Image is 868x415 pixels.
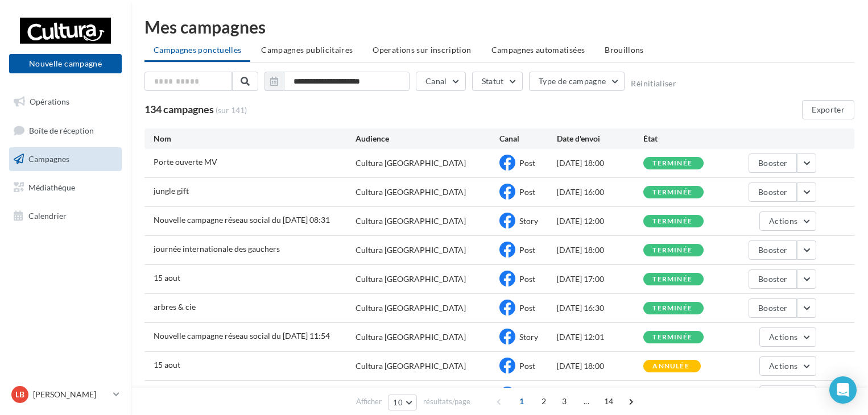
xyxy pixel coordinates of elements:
[356,157,466,169] div: Cultura [GEOGRAPHIC_DATA]
[749,182,797,202] button: Booster
[7,176,124,200] a: Médiathèque
[519,216,538,226] span: Story
[144,18,854,35] div: Mes campagnes
[7,147,124,171] a: Campagnes
[28,154,69,164] span: Campagnes
[356,360,466,372] div: Cultura [GEOGRAPHIC_DATA]
[7,90,124,114] a: Opérations
[829,376,857,404] div: Open Intercom Messenger
[759,356,816,376] button: Actions
[154,360,180,370] span: 15 aout
[261,45,353,55] span: Campagnes publicitaires
[759,385,816,405] button: Actions
[216,105,247,116] span: (sur 141)
[356,331,466,343] div: Cultura [GEOGRAPHIC_DATA]
[519,361,535,371] span: Post
[519,332,538,342] span: Story
[605,45,644,55] span: Brouillons
[519,158,535,168] span: Post
[154,157,217,167] span: Porte ouverte MV
[154,133,356,144] div: Nom
[356,302,466,314] div: Cultura [GEOGRAPHIC_DATA]
[759,211,816,231] button: Actions
[557,215,643,227] div: [DATE] 12:00
[154,215,330,225] span: Nouvelle campagne réseau social du 11-08-2025 08:31
[373,45,471,55] span: Operations sur inscription
[557,133,643,144] div: Date d'envoi
[535,392,553,410] span: 2
[600,392,618,410] span: 14
[557,186,643,198] div: [DATE] 16:00
[472,72,523,91] button: Statut
[356,244,466,256] div: Cultura [GEOGRAPHIC_DATA]
[29,125,94,135] span: Boîte de réception
[30,97,69,106] span: Opérations
[9,54,122,73] button: Nouvelle campagne
[393,398,403,407] span: 10
[557,360,643,372] div: [DATE] 18:00
[519,303,535,313] span: Post
[154,186,189,196] span: jungle gift
[557,157,643,169] div: [DATE] 18:00
[28,210,67,220] span: Calendrier
[154,302,196,312] span: arbres & cie
[652,334,692,341] div: terminée
[577,392,596,410] span: ...
[388,395,417,410] button: 10
[154,273,180,283] span: 15 aout
[356,215,466,227] div: Cultura [GEOGRAPHIC_DATA]
[154,331,330,341] span: Nouvelle campagne réseau social du 09-08-2025 11:54
[519,187,535,197] span: Post
[423,396,470,407] span: résultats/page
[519,245,535,255] span: Post
[652,218,692,225] div: terminée
[529,72,625,91] button: Type de campagne
[769,361,797,371] span: Actions
[557,302,643,314] div: [DATE] 16:30
[643,133,730,144] div: État
[749,240,797,260] button: Booster
[512,392,531,410] span: 1
[631,79,676,88] button: Réinitialiser
[557,331,643,343] div: [DATE] 12:01
[557,273,643,285] div: [DATE] 17:00
[154,244,280,254] span: journée internationale des gauchers
[28,182,75,192] span: Médiathèque
[652,189,692,196] div: terminée
[769,332,797,342] span: Actions
[759,327,816,347] button: Actions
[749,269,797,289] button: Booster
[9,384,122,405] a: LB [PERSON_NAME]
[557,244,643,256] div: [DATE] 18:00
[769,216,797,226] span: Actions
[519,274,535,284] span: Post
[7,118,124,143] a: Boîte de réception
[144,103,214,115] span: 134 campagnes
[33,389,109,400] p: [PERSON_NAME]
[15,389,24,400] span: LB
[416,72,466,91] button: Canal
[652,247,692,254] div: terminée
[356,186,466,198] div: Cultura [GEOGRAPHIC_DATA]
[749,298,797,318] button: Booster
[652,363,689,370] div: annulée
[555,392,573,410] span: 3
[356,396,382,407] span: Afficher
[802,100,854,119] button: Exporter
[652,160,692,167] div: terminée
[7,204,124,228] a: Calendrier
[356,273,466,285] div: Cultura [GEOGRAPHIC_DATA]
[356,133,499,144] div: Audience
[491,45,585,55] span: Campagnes automatisées
[499,133,557,144] div: Canal
[652,276,692,283] div: terminée
[652,305,692,312] div: terminée
[749,153,797,173] button: Booster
